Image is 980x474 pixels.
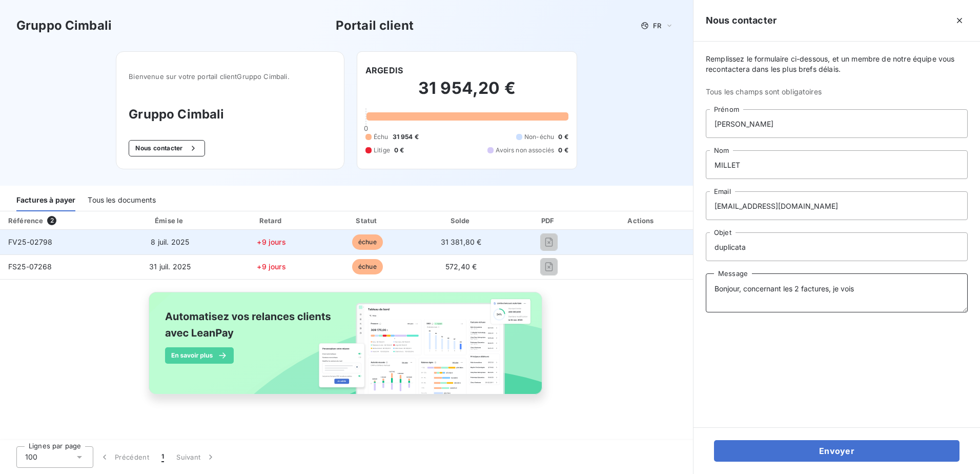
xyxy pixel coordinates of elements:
[558,146,568,155] span: 0 €
[364,124,368,132] span: 0
[129,105,332,124] h3: Gruppo Cimbali
[393,132,419,142] span: 31 954 €
[706,54,968,74] span: Remplissez le formulaire ci-dessous, et un membre de notre équipe vous recontactera dans les plus...
[593,215,691,226] div: Actions
[322,215,413,226] div: Statut
[706,191,968,220] input: placeholder
[149,262,191,271] span: 31 juil. 2025
[524,132,554,142] span: Non-échu
[706,13,777,28] h5: Nous contacter
[417,215,505,226] div: Solde
[365,78,568,109] h2: 31 954,20 €
[129,140,205,156] button: Nous contacter
[225,215,318,226] div: Retard
[365,64,403,76] h6: ARGEDIS
[653,22,661,30] span: FR
[374,146,390,155] span: Litige
[257,262,285,271] span: +9 jours
[8,262,52,271] span: FS25-07268
[394,146,404,155] span: 0 €
[706,87,968,97] span: Tous les champs sont obligatoires
[119,215,221,226] div: Émise le
[336,16,414,35] h3: Portail client
[706,150,968,179] input: placeholder
[706,273,968,312] textarea: Bonjour, concernant les 2 factures, je vois
[151,238,189,246] span: 8 juil. 2025
[8,238,53,246] span: FV25-02798
[706,109,968,138] input: placeholder
[509,215,588,226] div: PDF
[257,238,285,246] span: +9 jours
[714,440,959,462] button: Envoyer
[496,146,554,155] span: Avoirs non associés
[374,132,389,142] span: Échu
[139,286,554,412] img: banner
[93,446,155,468] button: Précédent
[25,452,37,462] span: 100
[352,234,383,250] span: échue
[445,262,477,271] span: 572,40 €
[16,16,112,35] h3: Gruppo Cimbali
[441,238,482,246] span: 31 381,80 €
[706,232,968,261] input: placeholder
[129,72,332,81] span: Bienvenue sur votre portail client Gruppo Cimbali .
[155,446,170,468] button: 1
[47,216,56,225] span: 2
[8,216,43,225] div: Référence
[16,190,75,211] div: Factures à payer
[88,190,156,211] div: Tous les documents
[170,446,222,468] button: Suivant
[161,452,164,462] span: 1
[558,132,568,142] span: 0 €
[352,259,383,274] span: échue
